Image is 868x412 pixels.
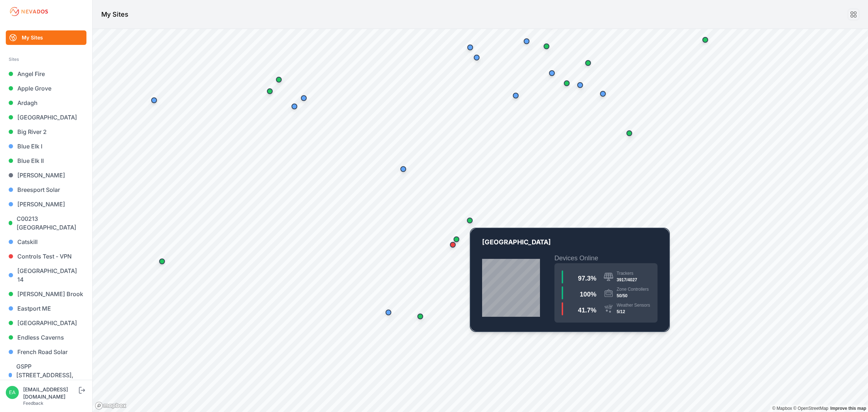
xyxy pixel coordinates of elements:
div: Map marker [539,39,554,54]
div: Zone Controllers [617,286,649,292]
div: Map marker [287,99,302,114]
div: Trackers [617,270,637,276]
div: Map marker [396,162,410,176]
a: [PERSON_NAME] [6,197,86,211]
div: Map marker [519,34,534,49]
span: 100 % [580,291,596,298]
div: Weather Sensors [617,302,650,308]
a: Apple Grove [6,81,86,96]
a: OpenStreetMap [793,406,828,411]
a: Feedback [23,400,43,406]
div: Map marker [263,84,277,98]
div: [EMAIL_ADDRESS][DOMAIN_NAME] [23,386,77,400]
div: Map marker [596,87,610,101]
span: 97.3 % [578,275,596,282]
a: Ardagh [6,96,86,110]
a: [PERSON_NAME] Brook [6,287,86,301]
div: 50/50 [617,292,649,299]
img: eamon@nevados.solar [6,386,19,399]
a: Breesport Solar [6,182,86,197]
div: Map marker [297,91,311,105]
div: Map marker [272,72,286,87]
div: Map marker [449,232,464,247]
a: Controls Test - VPN [6,249,86,264]
span: 41.7 % [578,307,596,314]
h2: Devices Online [554,253,658,263]
a: My Sites [6,30,86,45]
a: C00213 [GEOGRAPHIC_DATA] [6,211,86,235]
p: [GEOGRAPHIC_DATA] [482,237,658,253]
a: Eastport ME [6,301,86,316]
div: Sites [9,55,84,64]
a: [GEOGRAPHIC_DATA] 14 [6,264,86,287]
a: Endless Caverns [6,330,86,345]
div: Map marker [698,33,712,47]
h1: My Sites [101,9,128,20]
div: 3917/4027 [617,276,637,283]
div: Map marker [573,78,587,92]
div: Map marker [509,88,523,103]
div: Map marker [446,237,460,252]
div: Map marker [469,50,484,65]
div: Map marker [581,56,595,70]
div: Map marker [545,66,559,80]
div: 5/12 [617,308,650,315]
a: Blue Elk II [6,154,86,168]
img: Nevados [9,6,49,17]
a: VA-02 [471,228,669,331]
a: Mapbox [772,406,792,411]
a: Angel Fire [6,67,86,81]
a: Blue Elk I [6,139,86,154]
a: Mapbox logo [95,402,127,410]
div: Map marker [155,254,169,269]
div: Map marker [381,305,396,320]
a: Map feedback [830,406,866,411]
div: Map marker [463,213,477,228]
div: Map marker [622,126,637,140]
a: GSPP [STREET_ADDRESS], LLC [6,359,86,391]
a: [PERSON_NAME] [6,168,86,182]
a: French Road Solar [6,345,86,359]
a: Big River 2 [6,125,86,139]
div: Map marker [559,76,574,91]
a: [GEOGRAPHIC_DATA] [6,110,86,125]
div: Map marker [413,309,427,324]
a: Catskill [6,235,86,249]
div: Map marker [463,40,477,55]
div: Map marker [147,93,161,108]
a: [GEOGRAPHIC_DATA] [6,316,86,330]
